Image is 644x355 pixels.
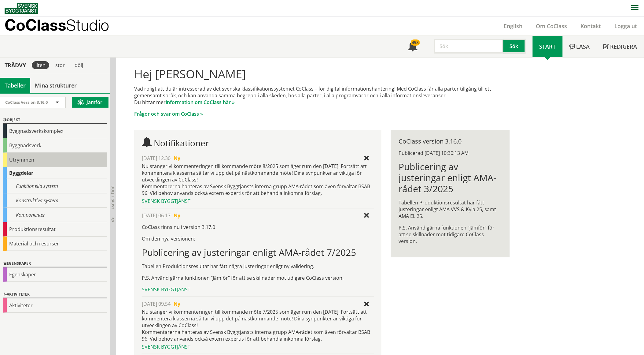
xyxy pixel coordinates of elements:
[142,343,374,350] div: Svensk Byggtjänst
[3,179,107,193] div: Funktionella system
[563,36,597,57] a: Läsa
[399,161,502,194] h1: Publicering av justeringar enligt AMA-rådet 3/2025
[142,301,171,307] span: [DATE] 09.54
[434,39,503,54] input: Sök
[5,99,48,105] span: CoClass Version 3.16.0
[71,61,87,69] div: dölj
[3,153,107,167] div: Utrymmen
[1,62,29,69] div: Trädvy
[3,237,107,251] div: Material och resurser
[3,117,107,124] div: Objekt
[142,263,374,270] p: Tabellen Produktionsresultat har fått några justeringar enligt ny validering.
[411,39,420,46] div: 458
[533,36,563,57] a: Start
[5,17,122,35] a: CoClassStudio
[5,3,38,14] img: Svensk Byggtjänst
[142,247,374,258] h1: Publicering av justeringar enligt AMA-rådet 7/2025
[3,208,107,222] div: Komponenter
[142,286,374,293] div: Svensk Byggtjänst
[610,43,637,50] span: Redigera
[142,235,374,242] p: Om den nya versionen:
[134,110,203,117] a: Frågor och svar om CoClass »
[110,185,116,209] span: Dölj trädvy
[142,224,374,230] p: CoClass finns nu i version 3.17.0
[3,193,107,208] div: Konstruktiva system
[3,267,107,282] div: Egenskaper
[408,42,418,52] span: Notifikationer
[597,36,644,57] a: Redigera
[154,137,209,149] span: Notifikationer
[142,212,171,219] span: [DATE] 06.17
[608,22,644,30] a: Logga ut
[5,21,109,28] p: CoClass
[3,124,107,138] div: Byggnadsverkskomplex
[72,97,109,108] button: Jämför
[399,199,502,219] p: Tabellen Produktionsresultat har fått justeringar enligt AMA VVS & Kyla 25, samt AMA EL 25.
[401,36,424,57] a: 458
[142,275,374,281] p: P.S. Använd gärna funktionen ”Jämför” för att se skillnader mot tidigare CoClass version.
[32,61,49,69] div: liten
[134,67,510,80] h1: Hej [PERSON_NAME]
[3,138,107,153] div: Byggnadsverk
[142,155,171,162] span: [DATE] 12.30
[529,22,574,30] a: Om CoClass
[539,43,556,50] span: Start
[3,298,107,313] div: Aktiviteter
[174,212,180,219] span: Ny
[497,22,529,30] a: English
[576,43,590,50] span: Läsa
[30,78,81,93] a: Mina strukturer
[142,308,374,342] div: Nu stänger vi kommenteringen till kommande möte 7/2025 som äger rum den [DATE]. Fortsätt att komm...
[66,16,109,34] span: Studio
[3,291,107,298] div: Aktiviteter
[3,260,107,267] div: Egenskaper
[399,224,502,245] p: P.S. Använd gärna funktionen ”Jämför” för att se skillnader mot tidigare CoClass version.
[174,155,180,162] span: Ny
[52,61,68,69] div: stor
[574,22,608,30] a: Kontakt
[3,222,107,237] div: Produktionsresultat
[166,99,235,106] a: information om CoClass här »
[134,85,510,106] p: Vad roligt att du är intresserad av det svenska klassifikationssystemet CoClass – för digital inf...
[503,39,526,54] button: Sök
[399,138,502,145] div: CoClass version 3.16.0
[174,301,180,307] span: Ny
[142,163,374,196] div: Nu stänger vi kommenteringen till kommande möte 8/2025 som äger rum den [DATE]. Fortsätt att komm...
[3,167,107,179] div: Byggdelar
[399,150,502,156] div: Publicerad [DATE] 10:30:13 AM
[142,198,374,204] div: Svensk Byggtjänst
